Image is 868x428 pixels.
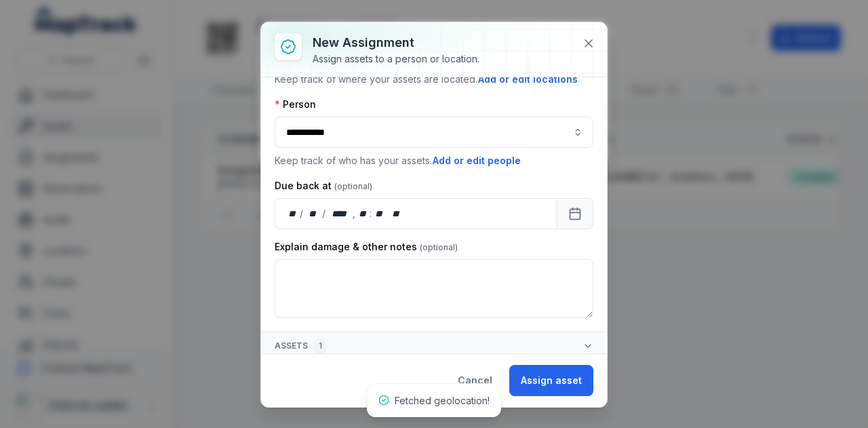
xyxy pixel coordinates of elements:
[557,198,593,229] button: Calendar
[357,207,370,220] div: hour,
[395,395,490,406] span: Fetched geolocation!
[261,332,607,359] button: Assets1
[446,365,504,396] button: Cancel
[432,153,521,168] button: Add or edit people
[286,207,300,220] div: day,
[313,338,328,354] div: 1
[373,207,387,220] div: minute,
[313,33,479,52] h3: New assignment
[275,240,458,254] label: Explain damage & other notes
[313,52,479,66] div: Assign assets to a person or location.
[477,72,578,87] button: Add or edit locations
[275,338,328,354] span: Assets
[353,207,357,220] div: ,
[275,98,316,111] label: Person
[304,207,323,220] div: month,
[275,72,593,87] p: Keep track of where your assets are located.
[275,153,593,168] p: Keep track of who has your assets.
[509,365,593,396] button: Assign asset
[327,207,352,220] div: year,
[322,207,327,220] div: /
[275,117,593,148] input: assignment-add:person-label
[370,207,373,220] div: :
[389,207,404,220] div: am/pm,
[275,179,372,193] label: Due back at
[300,207,304,220] div: /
